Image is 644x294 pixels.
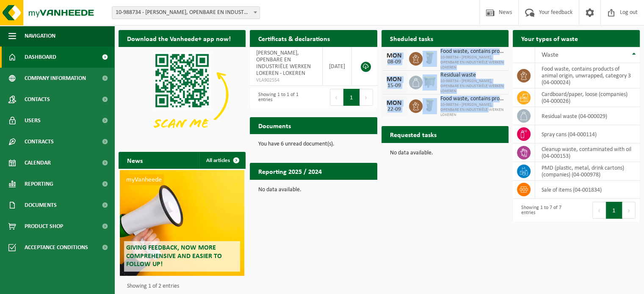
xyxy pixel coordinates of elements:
p: No data available. [258,187,368,193]
span: Users [25,110,41,131]
button: Next [622,202,636,219]
span: VLA902554 [256,77,316,84]
button: 1 [343,89,360,106]
div: 08-09 [386,59,403,65]
img: WB-1100-HPE-GN-50 [423,74,437,89]
span: Contacts [25,89,50,110]
p: You have 6 unread document(s). [258,141,368,147]
p: No data available. [390,150,500,156]
a: All articles [199,152,245,169]
span: 10-988734 - [PERSON_NAME], OPENBARE EN INDUSTRIËLE WERKEN LOKEREN [440,79,504,94]
button: 1 [606,202,622,219]
td: residual waste (04-000029) [535,107,640,125]
span: Navigation [25,25,55,47]
div: Showing 1 to 1 of 1 entries [254,88,309,107]
div: Showing 1 to 7 of 7 entries [517,201,572,220]
span: [PERSON_NAME], OPENBARE EN INDUSTRIËLE WERKEN LOKEREN - LOKEREN [256,50,311,77]
h2: Certificats & declarations [250,30,338,47]
img: Download de VHEPlus App [119,47,246,142]
a: View reporting [320,179,376,196]
span: Dashboard [25,47,56,68]
span: Contracts [25,131,54,152]
td: food waste, contains products of animal origin, unwrapped, category 3 (04-000024) [535,63,640,88]
h2: Download the Vanheede+ app now! [119,30,239,47]
span: Reporting [25,173,53,195]
div: MON [386,76,403,83]
span: Food waste, contains products of animal origin, unwrapped, category 3 [440,96,504,102]
div: MON [386,52,403,59]
td: cleanup waste, contaminated with oil (04-000153) [535,143,640,162]
td: cardboard/paper, loose (companies) (04-000026) [535,88,640,107]
h2: News [119,152,151,168]
span: 10-988734 - [PERSON_NAME], OPENBARE EN INDUSTRIËLE WERKEN LOKEREN [440,102,504,118]
img: WB-0060-HPE-GN-50 [423,98,437,113]
span: Company information [25,68,86,89]
a: myVanheede Giving feedback, now more comprehensive and easier to follow up! [120,170,244,276]
button: Previous [592,202,606,219]
div: 22-09 [386,107,403,113]
span: Product Shop [25,216,63,237]
span: Residual waste [440,72,504,79]
span: 10-988734 - VICTOR PEETERS, OPENBARE EN INDUSTRIËLE WERKEN LOKEREN - LOKEREN [112,7,260,19]
span: Acceptance conditions [25,237,88,258]
img: WB-0060-HPE-GN-50 [423,51,437,65]
h2: Sheduled tasks [381,30,442,47]
button: Previous [330,89,343,106]
td: PMD (plastic, metal, drink cartons) (companies) (04-000978) [535,162,640,181]
div: MON [386,100,403,107]
td: spray cans (04-000114) [535,125,640,143]
span: Documents [25,195,57,216]
h2: Reporting 2025 / 2024 [250,163,330,179]
span: Food waste, contains products of animal origin, unwrapped, category 3 [440,48,504,55]
td: [DATE] [323,47,352,86]
div: 15-09 [386,83,403,89]
span: Giving feedback, now more comprehensive and easier to follow up! [126,245,222,267]
span: Calendar [25,152,51,173]
span: Waste [542,52,558,58]
h2: Requested tasks [381,126,445,143]
span: 10-988734 - VICTOR PEETERS, OPENBARE EN INDUSTRIËLE WERKEN LOKEREN - LOKEREN [112,6,260,19]
h2: Documents [250,117,299,134]
td: sale of items (04-001834) [535,181,640,199]
span: 10-988734 - [PERSON_NAME], OPENBARE EN INDUSTRIËLE WERKEN LOKEREN [440,55,504,70]
p: Showing 1 of 2 entries [127,283,241,289]
button: Next [360,89,373,106]
h2: Your types of waste [513,30,586,47]
span: myVanheede [124,174,164,185]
